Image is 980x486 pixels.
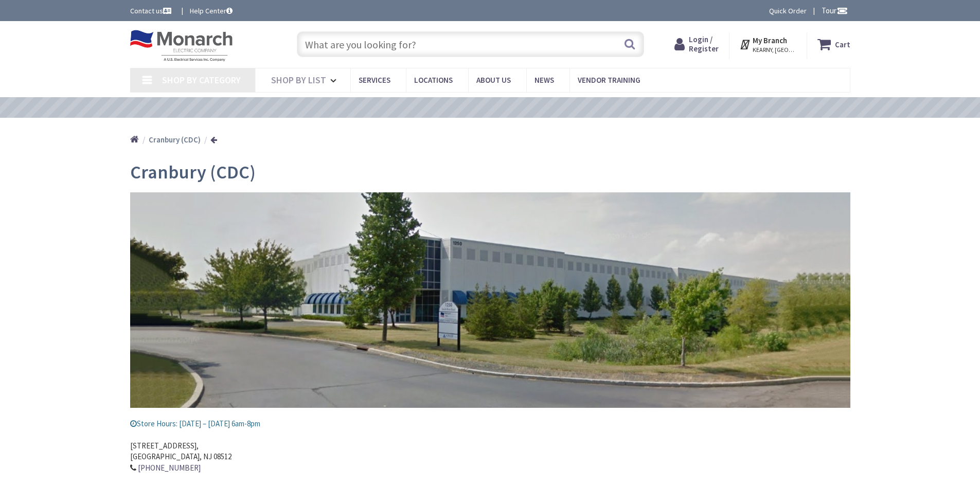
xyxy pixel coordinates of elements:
span: News [534,75,554,85]
img: cranbury_slider.jpg [130,192,850,408]
strong: Cart [835,35,850,53]
a: Login / Register [674,35,719,53]
span: Shop By List [271,74,326,86]
span: About Us [476,75,511,85]
strong: My Branch [753,35,787,45]
span: Tour [822,6,848,15]
span: KEARNY, [GEOGRAPHIC_DATA] [753,46,796,54]
a: Contact us [130,6,173,16]
span: Locations [414,75,453,85]
img: Monarch Electric Company [130,30,233,62]
span: Cranbury (CDC) [130,160,256,184]
a: Quick Order [769,6,807,16]
div: My Branch KEARNY, [GEOGRAPHIC_DATA] [739,35,796,53]
span: Store Hours: [DATE] – [DATE] 6am-8pm [130,419,260,428]
span: Vendor Training [578,75,640,85]
strong: Cranbury (CDC) [149,135,201,145]
span: Services [359,75,390,85]
a: Cart [817,35,850,53]
input: What are you looking for? [297,31,644,57]
a: [PHONE_NUMBER] [138,462,201,473]
address: [STREET_ADDRESS], [GEOGRAPHIC_DATA], NJ 08512 [130,429,850,474]
a: VIEW OUR VIDEO TRAINING LIBRARY [400,102,580,114]
a: Help Center [190,6,233,16]
span: Shop By Category [162,74,241,86]
span: Login / Register [689,34,719,53]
